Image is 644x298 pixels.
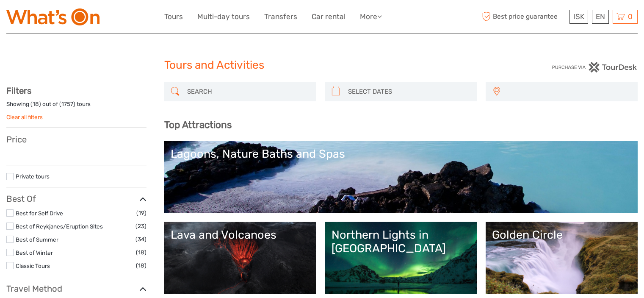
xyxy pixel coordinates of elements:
b: Top Attractions [164,119,232,131]
h3: Travel Method [6,284,146,294]
label: 1757 [61,100,73,108]
div: Golden Circle [492,228,631,242]
a: Classic Tours [16,262,50,269]
h1: Tours and Activities [164,58,480,72]
div: Northern Lights in [GEOGRAPHIC_DATA] [332,228,471,256]
span: Best price guarantee [480,10,567,24]
a: Multi-day tours [197,11,250,23]
a: Best of Summer [16,236,58,243]
a: Transfers [264,11,297,23]
a: Lava and Volcanoes [171,228,310,287]
a: Private tours [16,173,50,180]
input: SELECT DATES [345,84,473,99]
span: (23) [135,221,146,231]
img: PurchaseViaTourDesk.png [552,62,638,72]
strong: Filters [6,86,31,96]
div: Showing ( ) out of ( ) tours [6,100,146,113]
div: EN [592,10,609,24]
h3: Best Of [6,194,146,204]
h3: Price [6,134,146,145]
a: Best of Winter [16,249,53,256]
div: Lagoons, Nature Baths and Spas [171,147,631,161]
a: Clear all filters [6,114,43,120]
span: 0 [627,12,634,21]
input: SEARCH [184,84,312,99]
span: (19) [136,208,146,218]
span: (34) [135,234,146,244]
span: ISK [573,12,584,21]
a: Northern Lights in [GEOGRAPHIC_DATA] [332,228,471,287]
a: Tours [164,11,183,23]
span: (18) [136,261,146,270]
label: 18 [33,100,39,108]
a: Golden Circle [492,228,631,287]
a: More [360,11,382,23]
div: Lava and Volcanoes [171,228,310,242]
a: Car rental [312,11,345,23]
span: (18) [136,248,146,257]
a: Lagoons, Nature Baths and Spas [171,147,631,206]
a: Best of Reykjanes/Eruption Sites [16,223,103,230]
img: What's On [6,8,100,25]
a: Best for Self Drive [16,210,63,217]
